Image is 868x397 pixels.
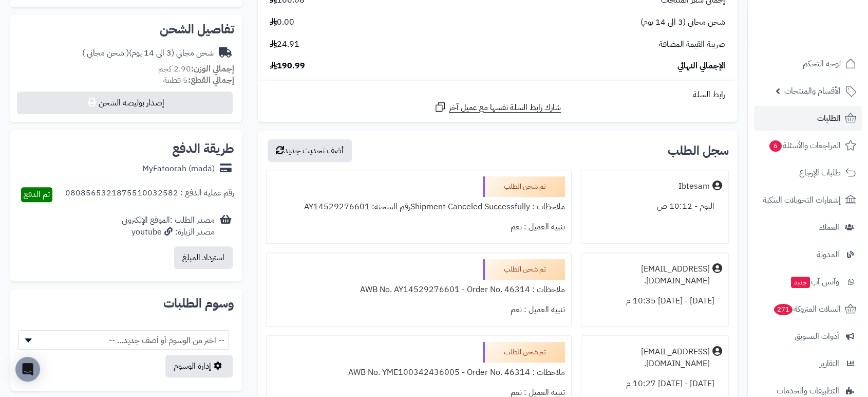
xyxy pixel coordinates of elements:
span: المراجعات والأسئلة [768,138,841,153]
a: المراجعات والأسئلة6 [754,133,862,158]
span: 271 [773,303,794,316]
div: تم شحن الطلب [483,259,565,280]
span: -- اختر من الوسوم أو أضف جديد... -- [19,331,229,350]
span: الأقسام والمنتجات [784,84,841,98]
button: إصدار بوليصة الشحن [17,92,233,114]
span: 190.99 [270,60,305,72]
span: ( شحن مجاني ) [82,47,129,59]
span: -- اختر من الوسوم أو أضف جديد... -- [18,330,229,350]
div: تم شحن الطلب [483,342,565,363]
div: ملاحظات : AWB No. YME100342436005 - Order No. 46314 [273,363,565,383]
span: وآتس آب [790,275,839,289]
span: التقارير [820,356,839,371]
a: التقارير [754,351,862,376]
div: تنبيه العميل : نعم [273,300,565,320]
span: تم الدفع [24,188,50,201]
a: شارك رابط السلة نفسها مع عميل آخر [434,101,561,114]
h2: طريقة الدفع [172,142,234,155]
h2: تفاصيل الشحن [18,23,234,35]
div: [EMAIL_ADDRESS][DOMAIN_NAME]. [588,346,710,370]
div: تم شحن الطلب [483,176,565,197]
div: رقم عملية الدفع : 0808565321875510032582 [65,187,234,202]
span: الطلبات [817,111,841,125]
button: أضف تحديث جديد [268,139,352,162]
div: ملاحظات : Shipment Canceled Successfullyرقم الشحنة: AY14529276601 [273,197,565,217]
div: مصدر الزيارة: youtube [122,226,215,238]
div: MyFatoorah (mada) [142,163,215,175]
a: وآتس آبجديد [754,269,862,294]
span: جديد [791,277,810,288]
span: السلات المتروكة [773,302,841,316]
a: السلات المتروكة271 [754,297,862,321]
div: [DATE] - [DATE] 10:35 م [588,291,722,311]
h2: وسوم الطلبات [18,297,234,310]
a: العملاء [754,215,862,240]
span: 24.91 [270,39,299,50]
span: الإجمالي النهائي [677,60,725,72]
a: المدونة [754,242,862,267]
span: أدوات التسويق [795,329,839,344]
div: شحن مجاني (3 الى 14 يوم) [82,47,214,59]
strong: إجمالي القطع: [188,74,234,86]
div: [DATE] - [DATE] 10:27 م [588,374,722,394]
a: إشعارات التحويلات البنكية [754,188,862,212]
span: شارك رابط السلة نفسها مع عميل آخر [449,102,561,114]
div: اليوم - 10:12 ص [588,196,722,216]
a: أدوات التسويق [754,324,862,349]
img: logo-2.png [798,16,858,38]
a: الطلبات [754,106,862,131]
span: العملاء [819,220,839,234]
div: رابط السلة [262,89,733,101]
strong: إجمالي الوزن: [191,63,234,75]
h3: سجل الطلب [668,145,729,157]
div: Open Intercom Messenger [15,357,40,382]
div: Ibtesam [678,181,710,192]
a: إدارة الوسوم [165,355,233,377]
button: استرداد المبلغ [174,246,233,269]
small: 5 قطعة [163,74,234,86]
a: طلبات الإرجاع [754,160,862,185]
div: ملاحظات : AWB No. AY14529276601 - Order No. 46314 [273,280,565,300]
div: مصدر الطلب :الموقع الإلكتروني [122,214,215,238]
a: لوحة التحكم [754,51,862,76]
div: [EMAIL_ADDRESS][DOMAIN_NAME]. [588,263,710,287]
span: شحن مجاني (3 الى 14 يوم) [640,16,725,28]
span: ضريبة القيمة المضافة [659,39,725,50]
span: 0.00 [270,16,294,28]
div: تنبيه العميل : نعم [273,217,565,237]
span: لوحة التحكم [803,57,841,71]
span: المدونة [817,247,839,262]
small: 2.90 كجم [158,63,234,75]
span: 6 [769,140,782,152]
span: إشعارات التحويلات البنكية [763,193,841,207]
span: طلبات الإرجاع [799,166,841,180]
